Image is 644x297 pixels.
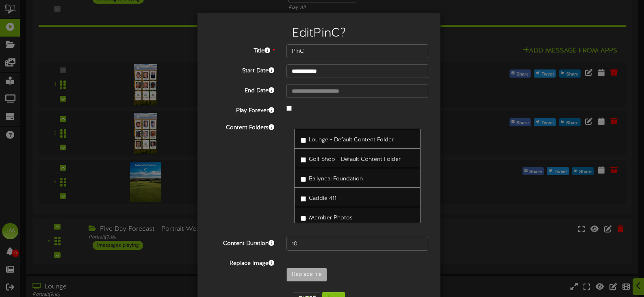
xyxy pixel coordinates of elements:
label: End Date [204,84,280,95]
label: Replace Image [204,257,280,268]
label: Title [204,44,280,55]
input: Golf Shop - Default Content Folder [301,157,306,163]
h2: Edit PinC ? [210,27,428,40]
span: Ballyneal Foundation [309,176,363,182]
input: Caddie 411 [301,196,306,202]
input: Member Photos [301,216,306,221]
input: 15 [286,237,428,251]
span: Member Photos [309,215,353,221]
input: Title [286,44,428,58]
label: Content Folders [204,121,280,132]
label: Start Date [204,64,280,75]
label: Content Duration [204,237,280,248]
input: Lounge - Default Content Folder [301,138,306,143]
span: Golf Shop - Default Content Folder [309,156,401,163]
span: Lounge - Default Content Folder [309,137,394,143]
label: Play Forever [204,104,280,115]
input: Ballyneal Foundation [301,177,306,182]
span: Caddie 411 [309,195,336,202]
